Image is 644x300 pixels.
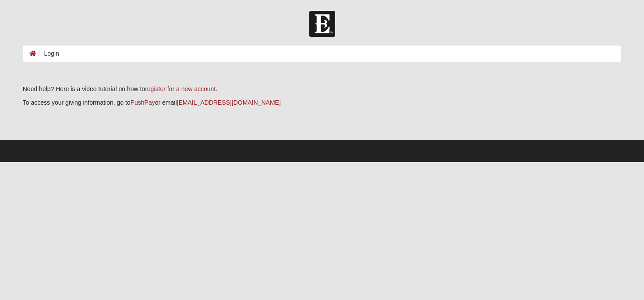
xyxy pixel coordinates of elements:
[131,99,155,106] a: PushPay
[23,98,622,107] p: To access your giving information, go to or email
[177,99,281,106] a: [EMAIL_ADDRESS][DOMAIN_NAME]
[23,85,622,94] p: Need help? Here is a video tutorial on how to .
[309,11,335,37] img: Church of Eleven22 Logo
[36,49,59,58] li: Login
[145,85,216,92] a: register for a new account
